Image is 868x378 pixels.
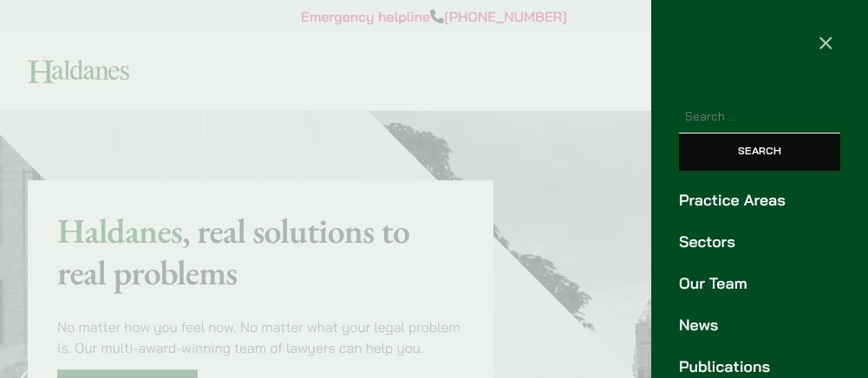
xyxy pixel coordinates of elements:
a: Sectors [679,231,840,254]
a: News [679,314,840,337]
span: × [819,26,835,57]
input: Search [679,134,840,171]
a: Our Team [679,272,840,296]
input: Search for: [679,101,840,134]
a: Practice Areas [679,189,840,212]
